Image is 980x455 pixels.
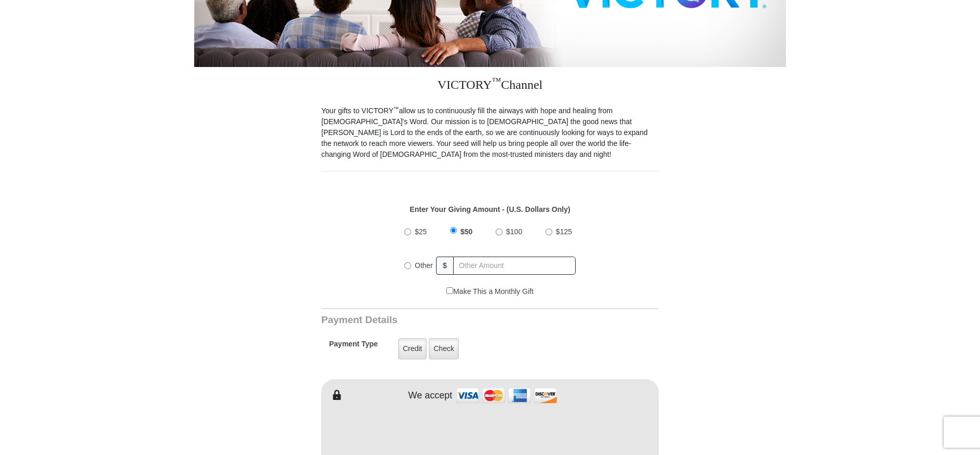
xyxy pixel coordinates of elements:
span: $125 [556,228,572,236]
p: Your gifts to VICTORY allow us to continuously fill the airways with hope and healing from [DEMOG... [321,105,659,160]
span: $50 [460,228,472,236]
sup: ™ [393,105,399,112]
h5: Payment Type [329,340,378,354]
span: $ [436,257,454,275]
span: Other [415,261,433,270]
span: $25 [415,228,427,236]
span: $100 [506,228,522,236]
label: Make This a Monthly Gift [446,286,534,297]
label: Check [429,338,459,359]
strong: Enter Your Giving Amount - (U.S. Dollars Only) [410,205,570,213]
input: Other Amount [453,257,576,275]
h3: Payment Details [321,314,586,326]
img: credit cards accepted [455,384,559,407]
input: Make This a Monthly Gift [446,287,453,294]
sup: ™ [492,76,501,86]
h4: We accept [409,390,453,402]
label: Credit [398,338,427,359]
h3: VICTORY Channel [321,67,659,105]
